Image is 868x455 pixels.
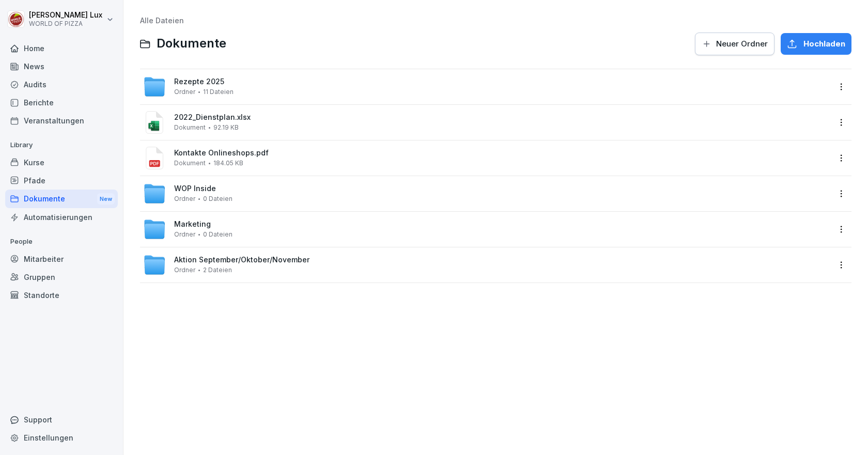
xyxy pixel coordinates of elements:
a: Veranstaltungen [5,112,118,130]
span: Marketing [174,220,211,229]
a: Aktion September/Oktober/NovemberOrdner2 Dateien [143,254,830,276]
p: Library [5,137,118,153]
span: 92.19 KB [213,124,239,131]
a: Gruppen [5,268,118,286]
span: 0 Dateien [203,231,233,238]
a: Kurse [5,153,118,171]
p: WORLD OF PIZZA [29,20,102,27]
span: Ordner [174,88,195,96]
a: MarketingOrdner0 Dateien [143,218,830,241]
span: Dokumente [157,36,226,51]
a: Pfade [5,171,118,190]
a: Mitarbeiter [5,250,118,268]
span: 184.05 KB [213,160,243,167]
a: DokumenteNew [5,190,118,209]
span: 2022_Dienstplan.xlsx [174,113,830,122]
a: Rezepte 2025Ordner11 Dateien [143,75,830,98]
span: Ordner [174,231,195,238]
span: Ordner [174,266,195,274]
a: Standorte [5,286,118,304]
a: News [5,57,118,75]
span: Neuer Ordner [716,38,768,50]
span: Ordner [174,195,195,202]
a: Automatisierungen [5,208,118,226]
span: 11 Dateien [203,88,234,96]
a: Audits [5,75,118,93]
button: Neuer Ordner [695,33,774,55]
a: Home [5,39,118,57]
a: WOP InsideOrdner0 Dateien [143,182,830,205]
div: New [97,193,115,205]
div: Support [5,411,118,429]
span: WOP Inside [174,184,216,193]
a: Einstellungen [5,429,118,447]
a: Berichte [5,93,118,112]
span: Hochladen [803,38,845,50]
a: Alle Dateien [140,16,184,25]
p: [PERSON_NAME] Lux [29,11,102,20]
span: Dokument [174,124,206,131]
span: Aktion September/Oktober/November [174,256,309,264]
span: Dokument [174,160,206,167]
span: Kontakte Onlineshops.pdf [174,149,830,158]
span: 0 Dateien [203,195,233,202]
div: Dokumente [5,190,118,209]
p: People [5,233,118,250]
span: 2 Dateien [203,266,232,274]
span: Rezepte 2025 [174,77,224,86]
button: Hochladen [781,33,851,55]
